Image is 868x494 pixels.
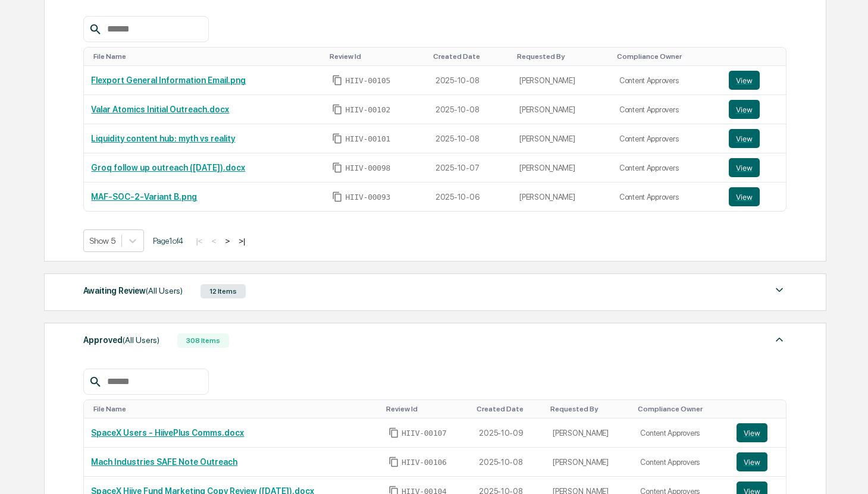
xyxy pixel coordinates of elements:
a: Liquidity content hub: myth vs reality [91,134,235,143]
span: Copy Id [332,104,343,115]
td: [PERSON_NAME] [512,124,612,153]
td: Content Approvers [633,419,729,448]
a: View [729,187,779,206]
a: MAF-SOC-2-Variant B.png [91,192,197,202]
a: View [737,423,779,442]
div: Awaiting Review [83,283,183,298]
td: Content Approvers [612,95,722,124]
div: Toggle SortBy [477,405,541,413]
div: Approved [83,332,159,348]
button: < [208,236,220,246]
div: 12 Items [200,284,246,298]
td: Content Approvers [612,124,722,153]
button: View [729,129,760,148]
span: (All Users) [123,335,159,345]
div: Toggle SortBy [550,405,628,413]
td: 2025-10-08 [428,124,512,153]
div: Toggle SortBy [433,52,507,61]
button: View [729,158,760,177]
td: [PERSON_NAME] [512,66,612,95]
button: View [737,423,767,442]
span: (All Users) [146,286,183,295]
span: Copy Id [332,162,343,173]
td: 2025-10-06 [428,183,512,211]
td: Content Approvers [633,448,729,477]
span: Copy Id [388,427,399,438]
div: Toggle SortBy [517,52,607,61]
a: View [729,158,779,177]
button: >| [235,236,249,246]
div: Toggle SortBy [93,52,320,61]
div: Toggle SortBy [638,405,725,413]
div: Toggle SortBy [330,52,424,61]
span: HIIV-00098 [345,163,390,173]
td: 2025-10-09 [472,419,546,448]
a: View [729,100,779,119]
button: View [729,100,760,119]
td: 2025-10-07 [428,153,512,183]
span: HIIV-00107 [402,429,447,438]
a: View [729,129,779,148]
td: [PERSON_NAME] [512,95,612,124]
td: 2025-10-08 [428,95,512,124]
td: Content Approvers [612,153,722,183]
td: [PERSON_NAME] [512,183,612,211]
a: SpaceX Users - HiivePlus Comms.docx [91,428,244,438]
a: View [729,71,779,90]
td: 2025-10-08 [428,66,512,95]
td: 2025-10-08 [472,448,546,477]
div: Toggle SortBy [93,405,377,413]
span: HIIV-00093 [345,193,390,202]
span: Copy Id [332,191,343,202]
div: Toggle SortBy [617,52,717,61]
td: Content Approvers [612,66,722,95]
button: View [729,187,760,206]
div: Toggle SortBy [739,405,781,413]
span: Copy Id [332,133,343,144]
td: [PERSON_NAME] [546,419,633,448]
button: View [737,452,767,471]
span: Page 1 of 4 [153,236,183,246]
div: Toggle SortBy [386,405,467,413]
button: > [221,236,233,246]
span: Copy Id [388,457,399,467]
a: Groq follow up outreach ([DATE]).docx [91,163,245,172]
button: |< [192,236,206,246]
a: Flexport General Information Email.png [91,75,246,85]
a: Valar Atomics Initial Outreach.docx [91,105,229,114]
td: Content Approvers [612,183,722,211]
div: 308 Items [177,333,229,348]
td: [PERSON_NAME] [512,153,612,183]
img: caret [772,332,786,347]
div: Toggle SortBy [731,52,781,61]
span: HIIV-00106 [402,458,447,467]
span: HIIV-00105 [345,76,390,86]
span: HIIV-00101 [345,134,390,144]
span: Copy Id [332,75,343,86]
a: Mach Industries SAFE Note Outreach [91,457,237,467]
td: [PERSON_NAME] [546,448,633,477]
img: caret [772,283,786,297]
span: HIIV-00102 [345,105,390,115]
button: View [729,71,760,90]
a: View [737,452,779,471]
